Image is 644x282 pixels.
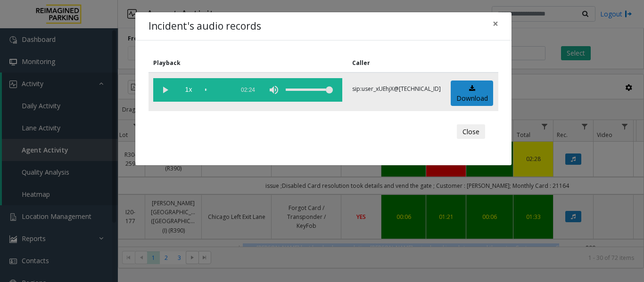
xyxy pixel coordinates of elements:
[177,78,200,102] span: playback speed button
[493,17,498,30] span: ×
[149,19,261,34] h4: Incident's audio records
[352,85,441,93] p: sip:user_xUEhjX@[TECHNICAL_ID]
[347,54,446,73] th: Caller
[286,78,333,102] div: volume level
[457,124,485,139] button: Close
[486,12,505,35] button: Close
[451,81,493,106] a: Download
[205,78,229,102] div: scrub bar
[149,54,347,73] th: Playback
